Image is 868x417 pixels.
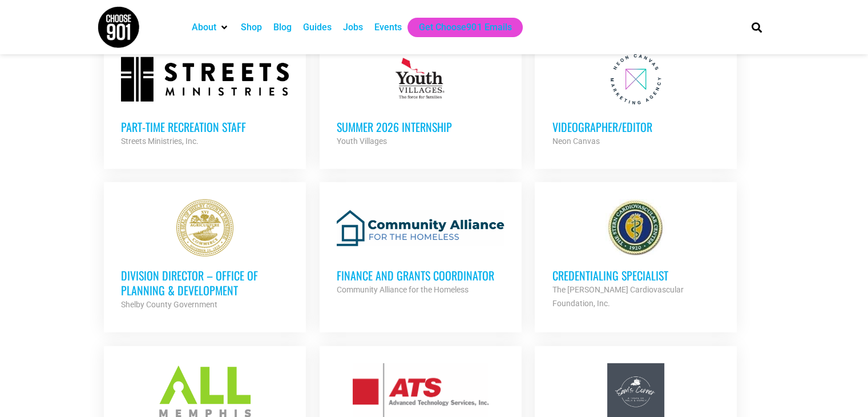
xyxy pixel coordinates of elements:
h3: Part-time Recreation Staff [121,119,289,134]
h3: Division Director – Office of Planning & Development [121,268,289,298]
a: Blog [273,21,292,34]
div: Search [747,18,766,37]
h3: Finance and Grants Coordinator [337,268,504,283]
strong: Youth Villages [337,137,387,146]
a: Summer 2026 Internship Youth Villages [320,34,522,165]
a: Videographer/Editor Neon Canvas [535,34,737,165]
a: Jobs [343,21,363,34]
strong: Streets Ministries, Inc. [121,137,199,146]
nav: Main nav [186,18,732,37]
a: Finance and Grants Coordinator Community Alliance for the Homeless [320,182,522,314]
div: About [186,18,235,37]
strong: The [PERSON_NAME] Cardiovascular Foundation, Inc. [552,285,683,308]
a: Events [374,21,402,34]
a: About [192,21,216,34]
a: Part-time Recreation Staff Streets Ministries, Inc. [104,34,306,165]
h3: Summer 2026 Internship [337,119,504,134]
strong: Shelby County Government [121,300,217,309]
strong: Community Alliance for the Homeless [337,285,469,294]
a: Credentialing Specialist The [PERSON_NAME] Cardiovascular Foundation, Inc. [535,182,737,327]
a: Guides [303,21,332,34]
a: Get Choose901 Emails [419,21,511,34]
a: Shop [241,21,262,34]
h3: Credentialing Specialist [552,268,720,283]
strong: Neon Canvas [552,137,599,146]
h3: Videographer/Editor [552,119,720,134]
a: Division Director – Office of Planning & Development Shelby County Government [104,182,306,328]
